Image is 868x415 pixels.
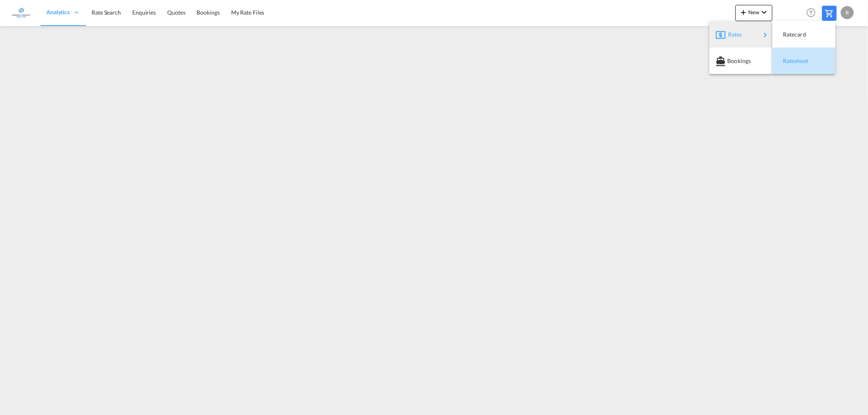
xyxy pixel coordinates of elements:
[727,53,736,69] span: Bookings
[783,53,792,69] span: Ratesheet
[783,26,792,43] span: Ratecard
[761,30,770,40] md-icon: icon-chevron-right
[716,51,766,71] div: Bookings
[779,51,829,71] div: Ratesheet
[779,24,829,45] div: Ratecard
[728,26,738,43] span: Rates
[709,48,772,74] button: Bookings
